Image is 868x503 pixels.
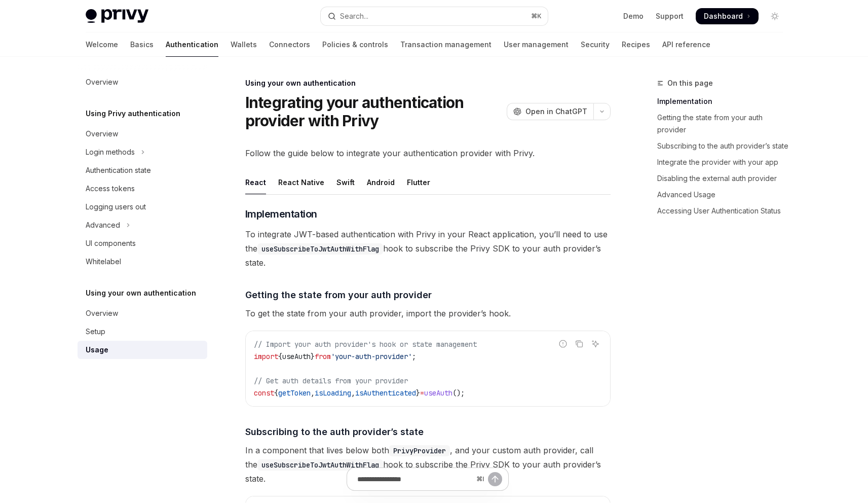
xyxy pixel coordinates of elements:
[278,352,282,361] span: {
[400,32,492,57] a: Transaction management
[78,322,207,341] a: Setup
[331,352,412,361] span: 'your-auth-provider'
[311,352,315,361] span: }
[322,32,388,57] a: Policies & controls
[166,32,218,57] a: Authentication
[245,288,432,302] span: Getting the state from your auth provider
[78,253,207,271] a: Whitelabel
[86,326,105,338] div: Setup
[269,32,310,57] a: Connectors
[420,388,424,398] span: =
[78,304,207,322] a: Overview
[321,7,548,25] button: Open search
[86,76,118,88] div: Overview
[282,352,311,361] span: useAuth
[86,237,136,249] div: UI components
[86,201,146,213] div: Logging users out
[622,32,650,57] a: Recipes
[657,154,791,170] a: Integrate the provider with your app
[367,170,395,194] div: Android
[78,143,207,161] button: Toggle Login methods section
[573,337,586,350] button: Copy the contents from the code block
[86,128,118,140] div: Overview
[245,170,266,194] div: React
[657,187,791,203] a: Advanced Usage
[254,376,408,385] span: // Get auth details from your provider
[254,388,274,398] span: const
[78,198,207,216] a: Logging users out
[86,256,121,268] div: Whitelabel
[357,468,472,490] input: Ask a question...
[667,77,713,89] span: On this page
[525,106,587,117] span: Open in ChatGPT
[656,11,684,21] a: Support
[311,388,315,398] span: ,
[531,12,542,20] span: ⌘ K
[351,388,355,398] span: ,
[767,8,783,24] button: Toggle dark mode
[78,179,207,198] a: Access tokens
[78,73,207,91] a: Overview
[78,234,207,253] a: UI components
[245,207,317,221] span: Implementation
[340,10,368,22] div: Search...
[86,107,180,120] h5: Using Privy authentication
[412,352,416,361] span: ;
[254,352,278,361] span: import
[245,227,611,270] span: To integrate JWT-based authentication with Privy in your React application, you’ll need to use th...
[657,170,791,187] a: Disabling the external auth provider
[355,388,416,398] span: isAuthenticated
[257,243,383,255] code: useSubscribeToJwtAuthWithFlag
[657,138,791,154] a: Subscribing to the auth provider’s state
[424,388,452,398] span: useAuth
[78,341,207,359] a: Usage
[86,183,135,195] div: Access tokens
[278,388,311,398] span: getToken
[86,146,135,158] div: Login methods
[245,78,611,88] div: Using your own authentication
[407,170,430,194] div: Flutter
[245,306,611,320] span: To get the state from your auth provider, import the provider’s hook.
[488,472,502,486] button: Send message
[86,219,120,231] div: Advanced
[86,32,118,57] a: Welcome
[254,340,477,349] span: // Import your auth provider's hook or state management
[245,443,611,486] span: In a component that lives below both , and your custom auth provider, call the hook to subscribe ...
[257,459,383,471] code: useSubscribeToJwtAuthWithFlag
[623,11,644,21] a: Demo
[86,287,196,299] h5: Using your own authentication
[416,388,420,398] span: }
[507,103,593,120] button: Open in ChatGPT
[231,32,257,57] a: Wallets
[245,93,503,130] h1: Integrating your authentication provider with Privy
[86,344,108,356] div: Usage
[657,93,791,110] a: Implementation
[696,8,759,24] a: Dashboard
[78,216,207,234] button: Toggle Advanced section
[336,170,355,194] div: Swift
[86,307,118,319] div: Overview
[589,337,602,350] button: Ask AI
[78,125,207,143] a: Overview
[389,445,450,456] code: PrivyProvider
[504,32,569,57] a: User management
[278,170,324,194] div: React Native
[704,11,743,21] span: Dashboard
[556,337,570,350] button: Report incorrect code
[86,9,148,23] img: light logo
[581,32,610,57] a: Security
[274,388,278,398] span: {
[78,161,207,179] a: Authentication state
[657,110,791,138] a: Getting the state from your auth provider
[315,352,331,361] span: from
[452,388,465,398] span: ();
[245,146,611,160] span: Follow the guide below to integrate your authentication provider with Privy.
[130,32,154,57] a: Basics
[662,32,710,57] a: API reference
[315,388,351,398] span: isLoading
[245,425,424,439] span: Subscribing to the auth provider’s state
[86,164,151,176] div: Authentication state
[657,203,791,219] a: Accessing User Authentication Status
